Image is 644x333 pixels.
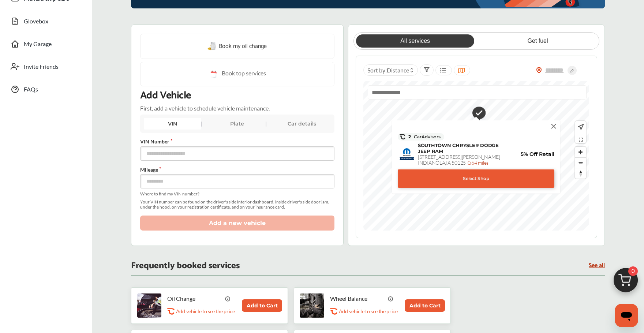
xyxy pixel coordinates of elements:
button: Add to Cart [242,299,282,312]
img: close-icon.bf49430b.svg [550,122,558,130]
a: Book top services [140,62,334,86]
img: location_vector_orange.38f05af8.svg [536,67,542,73]
a: Book my oil change [207,41,267,51]
a: All services [356,34,474,48]
span: 0 [628,266,638,276]
a: My Garage [7,34,85,53]
a: FAQs [7,80,85,99]
div: Map marker [463,99,489,127]
span: Invite Friends [24,63,59,72]
div: Plate [209,118,266,130]
span: Glovebox [24,18,48,27]
p: First, add a vehicle to schedule vehicle maintenance. [140,105,270,112]
span: Book top services [222,70,266,79]
img: logo-mopar.png [400,148,414,160]
img: check-icon.521c8815.svg [467,102,486,125]
img: cart_icon.3d0951e8.svg [608,265,643,300]
img: info_icon_vector.svg [388,296,394,302]
p: Add vehicle to see the price [176,308,235,315]
img: caradvise_icon.5c74104a.svg [400,134,405,140]
span: Book my oil change [219,41,267,51]
div: Select Shop [398,169,554,188]
a: Invite Friends [7,57,85,76]
span: 2 [405,134,441,140]
a: See all [589,262,605,269]
label: VIN Number [140,138,334,145]
span: [STREET_ADDRESS][PERSON_NAME] [418,154,500,160]
span: 0.64 miles [468,160,488,166]
img: info_icon_vector.svg [225,296,231,302]
img: recenter.ce011a49.svg [576,123,584,131]
span: Distance [387,67,409,74]
span: CarAdvisors [411,134,441,139]
div: Car details [273,118,331,130]
p: Add vehicle to see the price [339,308,398,315]
canvas: Map [363,81,589,231]
p: Oil Change [167,295,222,302]
iframe: Button to launch messaging window [615,304,638,327]
p: Wheel Balance [330,295,385,302]
label: Mileage [140,166,334,173]
button: Zoom out [575,157,586,168]
button: Reset bearing to north [575,168,586,179]
img: oil-change.e5047c97.svg [207,42,217,51]
span: INDIANOLA , IA 50125 - [418,160,488,166]
a: Glovebox [7,12,85,31]
span: Where to find my VIN number? [140,191,334,197]
span: Zoom out [575,158,586,168]
span: FAQs [24,86,38,95]
span: My Garage [24,40,52,50]
span: 5% Off Retail [510,150,554,158]
a: Get fuel [479,34,597,48]
button: Add to Cart [405,299,445,312]
img: tire-wheel-balance-thumb.jpg [300,293,324,318]
div: VIN [144,118,201,130]
span: SOUTHTOWN CHRYSLER DODGE JEEP RAM [418,142,499,154]
p: Add Vehicle [140,89,191,102]
span: Your VIN number can be found on the driver's side interior dashboard, inside driver's side door j... [140,199,334,210]
p: Frequently booked services [131,262,240,269]
img: oil-change-thumb.jpg [137,293,161,318]
button: Zoom in [575,147,586,157]
img: cal_icon.0803b883.svg [209,70,218,79]
span: Sort by : [367,67,409,74]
